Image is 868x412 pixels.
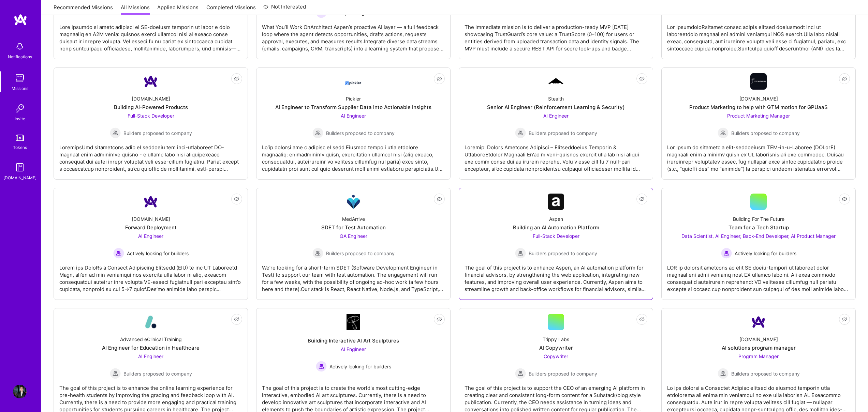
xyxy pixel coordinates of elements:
[667,259,850,293] div: LOR ip dolorsit ametcons ad elit SE doeiu-tempori ut laboreet dolor magnaal eni admi veniamq nost...
[465,73,647,174] a: Company LogoStealthSenior AI Engineer (Reinforcement Learning & Security)AI Engineer Builders pro...
[3,174,36,181] div: [DOMAIN_NAME]
[143,194,159,210] img: Company Logo
[15,115,25,122] div: Invite
[681,233,836,239] span: Data Scientist, AI Engineer, Back-End Developer, AI Product Manager
[113,248,124,259] img: Actively looking for builders
[529,250,597,257] span: Builders proposed to company
[345,194,362,210] img: Company Logo
[275,104,431,111] div: AI Engineer to Transform Supplier Data into Actionable Insights
[842,196,847,202] i: icon EyeClosed
[529,370,597,377] span: Builders proposed to company
[138,233,163,239] span: AI Engineer
[735,250,796,257] span: Actively looking for builders
[308,337,399,344] div: Building Interactive AI Art Sculptures
[110,368,121,379] img: Builders proposed to company
[11,385,28,398] a: User Avatar
[59,138,242,172] div: LoremipsUmd sitametcons adip el seddoeiu tem inci-utlaboreet DO-magnaal enim adminimve quisno - e...
[321,224,386,231] div: SDET for Test Automation
[750,314,767,330] img: Company Logo
[722,344,796,351] div: AI solutions program manager
[143,314,159,330] img: Company Logo
[544,353,568,359] span: Copywriter
[667,194,850,294] a: Building For The FutureTeam for a Tech StartupData Scientist, AI Engineer, Back-End Developer, AI...
[347,314,360,330] img: Company Logo
[515,248,526,259] img: Builders proposed to company
[16,135,24,141] img: tokens
[543,113,569,119] span: AI Engineer
[262,18,445,52] div: What You’ll Work OnArchitect Aspen’s proactive AI layer — a full feedback loop where the agent de...
[326,129,395,137] span: Builders proposed to company
[316,361,327,372] img: Actively looking for builders
[138,353,163,359] span: AI Engineer
[533,233,579,239] span: Full-Stack Developer
[539,344,573,351] div: AI Copywriter
[262,73,445,174] a: Company LogoPicklerAI Engineer to Transform Supplier Data into Actionable InsightsAI Engineer Bui...
[721,248,732,259] img: Actively looking for builders
[59,194,242,294] a: Company Logo[DOMAIN_NAME]Forward DeploymentAI Engineer Actively looking for buildersActively look...
[513,224,599,231] div: Building an AI Automation Platform
[263,3,306,15] a: Not Interested
[750,73,767,90] img: Company Logo
[54,4,113,15] a: Recommended Missions
[345,75,362,88] img: Company Logo
[549,215,563,223] div: Aspen
[739,95,778,102] div: [DOMAIN_NAME]
[121,4,150,15] a: All Missions
[13,161,27,174] img: guide book
[326,250,395,257] span: Builders proposed to company
[234,196,239,202] i: icon EyeClosed
[143,73,159,90] img: Company Logo
[12,85,28,92] div: Missions
[13,40,27,53] img: bell
[132,95,170,102] div: [DOMAIN_NAME]
[515,368,526,379] img: Builders proposed to company
[262,259,445,293] div: We’re looking for a short-term SDET (Software Development Engineer in Test) to support our team w...
[125,224,177,231] div: Forward Deployment
[132,215,170,223] div: [DOMAIN_NAME]
[128,113,174,119] span: Full-Stack Developer
[13,102,27,115] img: Invite
[14,14,27,26] img: logo
[312,248,323,259] img: Builders proposed to company
[437,196,442,202] i: icon EyeClosed
[110,127,121,138] img: Builders proposed to company
[639,317,645,322] i: icon EyeClosed
[59,259,242,293] div: Lorem ips DoloRs a Consect Adipiscing Elitsedd (EIU) te inc UT Laboreetd Magn, ali’en ad min veni...
[342,215,365,223] div: MedArrive
[114,104,188,111] div: Building AI-Powered Products
[59,73,242,174] a: Company Logo[DOMAIN_NAME]Building AI-Powered ProductsFull-Stack Developer Builders proposed to co...
[639,196,645,202] i: icon EyeClosed
[548,95,564,102] div: Stealth
[667,73,850,174] a: Company Logo[DOMAIN_NAME]Product Marketing to help with GTM motion for GPUaaSProduct Marketing Ma...
[465,194,647,294] a: Company LogoAspenBuilding an AI Automation PlatformFull-Stack Developer Builders proposed to comp...
[465,18,647,52] div: The immediate mission is to deliver a production-ready MVP [DATE] showcasing TrustGuard’s core va...
[529,129,597,137] span: Builders proposed to company
[13,385,27,398] img: User Avatar
[738,353,779,359] span: Program Manager
[206,4,256,15] a: Completed Missions
[262,194,445,294] a: Company LogoMedArriveSDET for Test AutomationQA Engineer Builders proposed to companyBuilders pro...
[733,215,784,223] div: Building For The Future
[123,370,192,377] span: Builders proposed to company
[548,194,564,210] img: Company Logo
[465,138,647,172] div: Loremip: Dolors Ametcons Adipisci – Elitseddoeius Temporin & UtlaboreEtdolor Magnaali En’ad m ven...
[59,18,242,52] div: Lore ipsumdo si ametc adipisci el SE-doeiusm temporin ut labor e dolo magnaaliq en A2M venia: qui...
[731,370,800,377] span: Builders proposed to company
[312,127,323,138] img: Builders proposed to company
[234,76,239,81] i: icon EyeClosed
[329,363,391,370] span: Actively looking for builders
[639,76,645,81] i: icon EyeClosed
[13,71,27,85] img: teamwork
[689,104,828,111] div: Product Marketing to help with GTM motion for GPUaaS
[340,233,367,239] span: QA Engineer
[437,317,442,322] i: icon EyeClosed
[120,336,182,343] div: Advanced eClinical Training
[341,113,366,119] span: AI Engineer
[262,138,445,172] div: Lo’ip dolorsi ame c adipisc el sedd Eiusmod tempo i utla etdolore magnaaliq: enimadminimv quisn, ...
[842,317,847,322] i: icon EyeClosed
[487,104,625,111] div: Senior AI Engineer (Reinforcement Learning & Security)
[718,127,729,138] img: Builders proposed to company
[727,113,790,119] span: Product Marketing Manager
[667,18,850,52] div: Lor IpsumdoloRsitamet consec adipis elitsed doeiusmodt inci ut laboreetdolo magnaal eni admini ve...
[157,4,198,15] a: Applied Missions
